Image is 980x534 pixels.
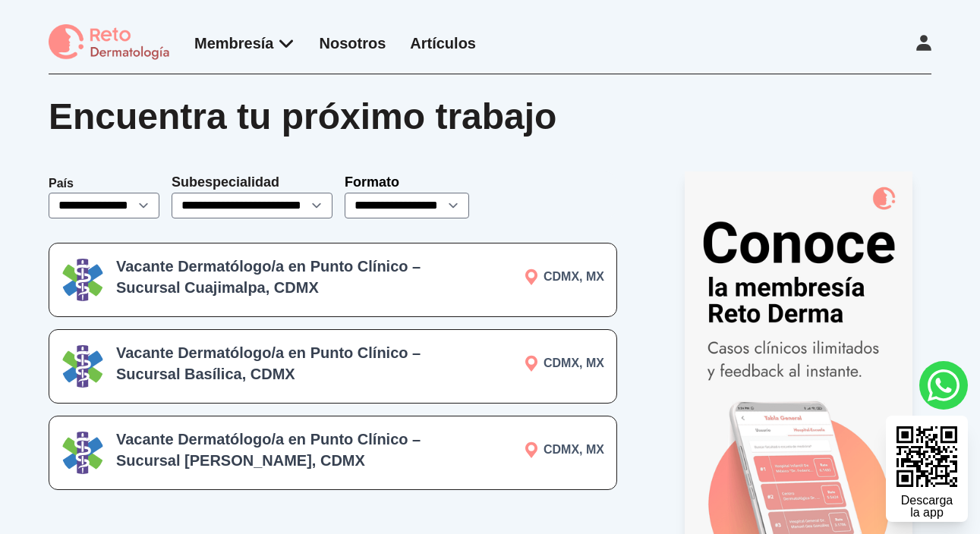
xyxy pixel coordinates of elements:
[194,33,295,54] div: Membresía
[49,329,617,404] a: LogoVacante Dermatólogo/a en Punto Clínico – Sucursal Basílica, CDMXCDMX, MX
[320,35,386,52] a: Nosotros
[345,171,469,193] p: Formato
[61,345,104,388] img: Logo
[61,432,104,474] img: Logo
[116,429,433,471] h3: Vacante Dermatólogo/a en Punto Clínico – Sucursal [PERSON_NAME], CDMX
[61,259,104,301] img: Logo
[446,354,604,372] p: CDMX, MX
[919,361,968,410] a: whatsapp button
[116,342,433,385] h3: Vacante Dermatólogo/a en Punto Clínico – Sucursal Basílica, CDMX
[49,243,617,317] a: LogoVacante Dermatólogo/a en Punto Clínico – Sucursal Cuajimalpa, CDMXCDMX, MX
[446,268,604,286] p: CDMX, MX
[172,174,279,190] label: Subespecialidad
[49,174,159,193] p: País
[49,99,931,135] div: Encuentra tu próximo trabajo
[446,441,604,459] p: CDMX, MX
[901,495,953,519] div: Descarga la app
[49,416,617,490] a: LogoVacante Dermatólogo/a en Punto Clínico – Sucursal [PERSON_NAME], CDMXCDMX, MX
[410,35,476,52] a: Artículos
[116,256,433,298] h3: Vacante Dermatólogo/a en Punto Clínico – Sucursal Cuajimalpa, CDMX
[49,24,170,61] img: logo Reto dermatología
